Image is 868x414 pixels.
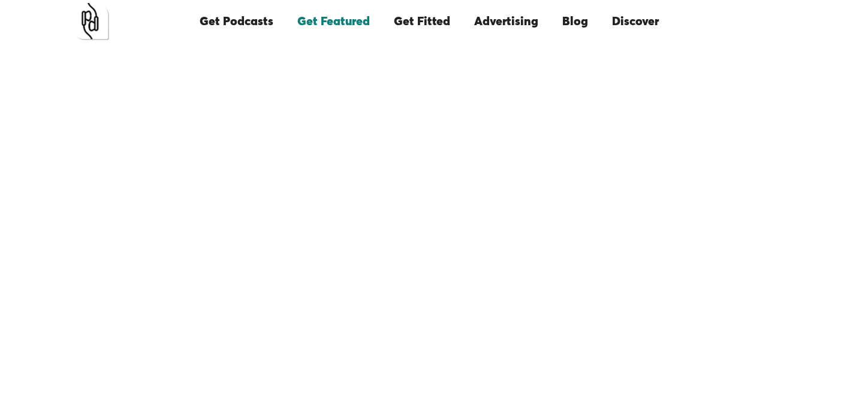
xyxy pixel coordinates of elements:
a: home [72,3,109,40]
a: Get Podcasts [188,1,285,42]
a: Blog [550,1,600,42]
a: Get Fitted [382,1,462,42]
a: Get Featured [285,1,382,42]
a: Discover [600,1,671,42]
a: Advertising [462,1,550,42]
